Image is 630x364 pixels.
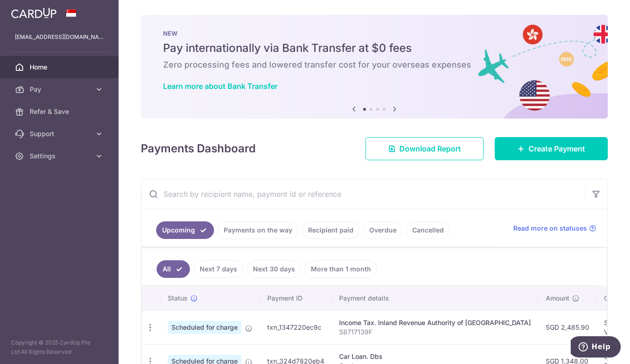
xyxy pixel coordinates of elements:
[141,179,585,209] input: Search by recipient name, payment id or reference
[260,310,332,344] td: txn_1347220ec9c
[363,221,403,239] a: Overdue
[538,310,597,344] td: SGD 2,485.90
[495,137,608,160] a: Create Payment
[168,321,241,334] span: Scheduled for charge
[163,59,586,70] h6: Zero processing fees and lowered transfer cost for your overseas expenses
[30,107,91,116] span: Refer & Save
[513,224,587,233] span: Read more on statuses
[529,143,585,154] span: Create Payment
[30,63,91,72] span: Home
[141,15,608,119] img: Bank transfer banner
[30,85,91,94] span: Pay
[339,327,531,337] p: S8717139F
[406,221,450,239] a: Cancelled
[513,224,596,233] a: Read more on statuses
[15,32,104,42] p: [EMAIL_ADDRESS][DOMAIN_NAME]
[260,286,332,310] th: Payment ID
[30,151,91,161] span: Settings
[218,221,298,239] a: Payments on the way
[365,137,484,160] a: Download Report
[157,260,190,278] a: All
[11,7,57,19] img: CardUp
[168,294,188,303] span: Status
[302,221,359,239] a: Recipient paid
[399,143,461,154] span: Download Report
[163,82,277,91] a: Learn more about Bank Transfer
[332,286,538,310] th: Payment details
[546,294,569,303] span: Amount
[30,129,91,138] span: Support
[339,318,531,327] div: Income Tax. Inland Revenue Authority of [GEOGRAPHIC_DATA]
[571,336,621,359] iframe: Opens a widget where you can find more information
[305,260,377,278] a: More than 1 month
[141,140,256,157] h4: Payments Dashboard
[163,30,586,37] p: NEW
[163,41,586,56] h5: Pay internationally via Bank Transfer at $0 fees
[247,260,301,278] a: Next 30 days
[156,221,214,239] a: Upcoming
[194,260,243,278] a: Next 7 days
[339,352,531,361] div: Car Loan. Dbs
